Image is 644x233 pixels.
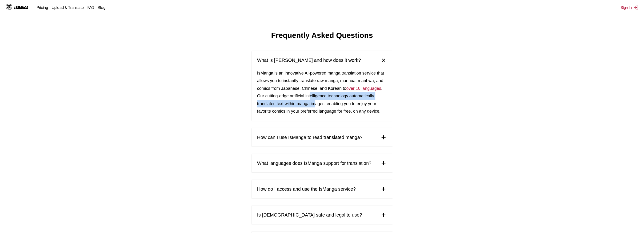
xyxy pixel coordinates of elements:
[271,31,373,40] h1: Frequently Asked Questions
[252,69,393,121] div: IsManga is an innovative AI-powered manga translation service that allows you to instantly transl...
[378,55,388,65] img: plus
[98,5,105,10] a: Blog
[257,212,362,218] span: Is [DEMOGRAPHIC_DATA] safe and legal to use?
[621,5,638,10] button: Sign In
[257,135,363,140] span: How can I use IsManga to read translated manga?
[88,5,94,10] a: FAQ
[52,5,84,10] a: Upload & Translate
[257,186,356,192] span: How do I access and use the IsManga service?
[346,86,381,91] a: over 10 languages
[380,134,387,141] img: plus
[252,206,393,224] summary: Is [DEMOGRAPHIC_DATA] safe and legal to use?
[14,5,28,10] div: IsManga
[252,51,393,69] summary: What is [PERSON_NAME] and how does it work?
[257,161,372,166] span: What languages does IsManga support for translation?
[252,128,393,146] summary: How can I use IsManga to read translated manga?
[257,58,361,63] span: What is [PERSON_NAME] and how does it work?
[6,4,12,10] img: IsManga Logo
[6,4,37,11] a: IsManga LogoIsManga
[252,154,393,172] summary: What languages does IsManga support for translation?
[37,5,48,10] a: Pricing
[380,211,387,218] img: plus
[252,180,393,198] summary: How do I access and use the IsManga service?
[380,160,387,167] img: plus
[380,186,387,193] img: plus
[634,5,638,10] img: Sign out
